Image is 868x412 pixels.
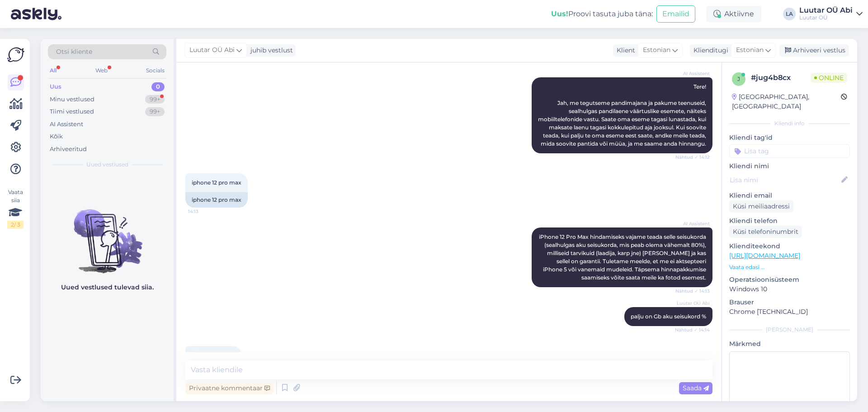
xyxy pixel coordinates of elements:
[7,46,24,63] img: Askly Logo
[189,45,235,55] span: Luutar OÜ Abi
[643,45,670,55] span: Estonian
[631,313,706,320] span: palju on Gb aku seisukord %
[729,339,850,349] p: Märkmed
[729,251,800,260] a: [URL][DOMAIN_NAME]
[690,46,728,55] div: Klienditugi
[676,300,710,307] span: Luutar OÜ Abi
[48,65,58,76] div: All
[729,191,850,200] p: Kliendi email
[729,263,850,271] p: Vaata edasi ...
[50,145,87,154] div: Arhiveeritud
[729,144,850,158] input: Lisa tag
[706,6,761,22] div: Aktiivne
[50,107,94,116] div: Tiimi vestlused
[539,233,708,281] span: iPhone 12 Pro Max hindamiseks vajame teada selle seisukorda (sealhulgas aku seisukorda, mis peab ...
[86,161,128,169] span: Uued vestlused
[729,326,850,334] div: [PERSON_NAME]
[192,179,241,186] span: iphone 12 pro max
[676,70,710,77] span: AI Assistent
[799,14,853,21] div: Luutar OÜ
[811,73,847,83] span: Online
[656,5,695,23] button: Emailid
[675,288,710,294] span: Nähtud ✓ 14:13
[151,82,165,91] div: 0
[50,132,63,141] div: Kõik
[729,275,850,284] p: Operatsioonisüsteem
[737,76,740,82] span: j
[7,188,24,229] div: Vaata siia
[783,8,796,20] div: LA
[145,107,165,116] div: 99+
[551,9,653,19] div: Proovi tasuta juba täna:
[730,175,840,185] input: Lisa nimi
[144,65,166,76] div: Socials
[729,242,850,251] p: Klienditeekond
[613,46,635,55] div: Klient
[729,133,850,142] p: Kliendi tag'id
[94,65,109,76] div: Web
[247,46,293,55] div: juhib vestlust
[188,208,222,215] span: 14:13
[675,327,710,333] span: Nähtud ✓ 14:14
[551,9,568,18] b: Uus!
[675,154,710,161] span: Nähtud ✓ 14:12
[729,307,850,317] p: Chrome [TECHNICAL_ID]
[729,298,850,307] p: Brauser
[145,95,165,104] div: 99+
[50,82,61,91] div: Uus
[751,72,811,83] div: # jug4b8cx
[56,47,92,57] span: Otsi kliente
[779,44,849,57] div: Arhiveeri vestlus
[185,382,274,394] div: Privaatne kommentaar
[50,95,94,104] div: Minu vestlused
[729,119,850,128] div: Kliendi info
[185,192,248,208] div: iphone 12 pro max
[732,92,841,111] div: [GEOGRAPHIC_DATA], [GEOGRAPHIC_DATA]
[729,200,793,213] div: Küsi meiliaadressi
[192,352,235,359] span: aku 80%, 128 Gb
[729,161,850,171] p: Kliendi nimi
[799,7,853,14] div: Luutar OÜ Abi
[7,221,24,229] div: 2 / 3
[676,220,710,227] span: AI Assistent
[729,284,850,294] p: Windows 10
[50,120,83,129] div: AI Assistent
[736,45,764,55] span: Estonian
[61,283,154,292] p: Uued vestlused tulevad siia.
[683,384,709,392] span: Saada
[729,226,802,238] div: Küsi telefoninumbrit
[799,7,863,21] a: Luutar OÜ AbiLuutar OÜ
[729,216,850,226] p: Kliendi telefon
[41,193,174,275] img: No chats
